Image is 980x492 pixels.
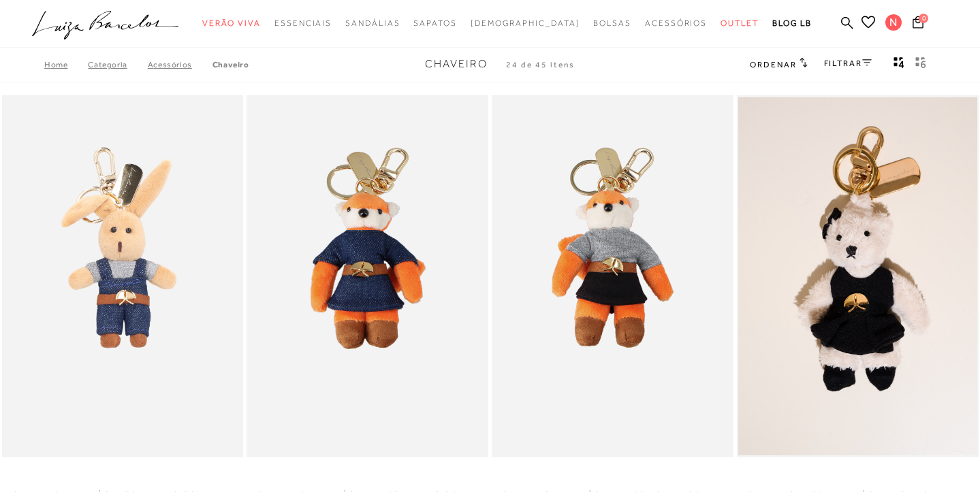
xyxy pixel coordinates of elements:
span: Chaveiro [425,58,488,70]
a: Chaveiro [212,60,249,69]
a: FILTRAR [824,59,872,68]
button: 0 [908,15,928,33]
a: noSubCategoriesText [721,11,759,36]
span: Essenciais [274,18,332,28]
span: [DEMOGRAPHIC_DATA] [471,18,580,28]
span: Bolsas [593,18,631,28]
span: Verão Viva [202,18,261,28]
a: Acessórios [148,60,212,69]
a: noSubCategoriesText [593,11,631,36]
a: Home [44,60,88,69]
span: Sandálias [345,18,400,28]
span: Outlet [721,18,759,28]
a: CHAVEIRO DE PELÚCIA COELHINHO COM DETALHE DOURADO CHAVEIRO DE PELÚCIA COELHINHO COM DETALHE DOURADO [3,97,242,455]
span: Acessórios [645,18,707,28]
img: CHAVEIRO DE PELÚCIA RAPOSA CINZA COM DETALHE DOURADO [493,97,732,455]
img: CHAVEIRO DE PELÚCIA COELHINHO COM DETALHE DOURADO [3,97,242,455]
button: Mostrar 4 produtos por linha [889,56,908,73]
span: Ordenar [750,60,796,69]
a: noSubCategoriesText [413,11,456,36]
a: BLOG LB [772,11,812,36]
img: CHAVEIRO DE PELÚCIA RAPOSA JEANS COM DETALHE DOURADO [248,97,487,455]
button: gridText6Desc [911,56,930,73]
a: noSubCategoriesText [202,11,261,36]
span: 0 [919,14,928,23]
a: CHAVEIRO URSO DE PELÚCIA VESTIDO EM TECIDO PRETO CHAVEIRO URSO DE PELÚCIA VESTIDO EM TECIDO PRETO [738,97,977,455]
a: noSubCategoriesText [345,11,400,36]
span: 24 de 45 itens [506,60,575,69]
a: noSubCategoriesText [274,11,332,36]
img: CHAVEIRO URSO DE PELÚCIA VESTIDO EM TECIDO PRETO [738,97,977,455]
button: N [879,14,908,35]
span: Sapatos [413,18,456,28]
a: CHAVEIRO DE PELÚCIA RAPOSA JEANS COM DETALHE DOURADO CHAVEIRO DE PELÚCIA RAPOSA JEANS COM DETALHE... [248,97,487,455]
a: Categoria [88,60,147,69]
a: noSubCategoriesText [645,11,707,36]
a: CHAVEIRO DE PELÚCIA RAPOSA CINZA COM DETALHE DOURADO CHAVEIRO DE PELÚCIA RAPOSA CINZA COM DETALHE... [493,97,732,455]
span: N [885,14,902,31]
span: BLOG LB [772,18,812,28]
a: noSubCategoriesText [471,11,580,36]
